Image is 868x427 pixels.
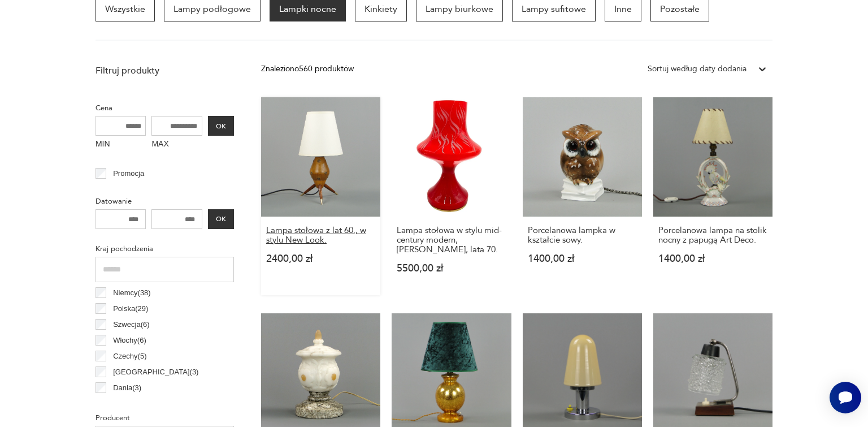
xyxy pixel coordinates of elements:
[113,303,148,315] p: Polska ( 29 )
[528,226,637,245] h3: Porcelanowa lampka w kształcie sowy.
[96,243,234,255] p: Kraj pochodzenia
[113,398,146,410] p: Francja ( 2 )
[113,167,144,180] p: Promocja
[208,209,234,229] button: OK
[151,136,202,154] label: MAX
[261,63,354,75] div: Znaleziono 560 produktów
[113,366,198,378] p: [GEOGRAPHIC_DATA] ( 3 )
[397,264,506,273] p: 5500,00 zł
[208,116,234,136] button: OK
[397,226,506,255] h3: Lampa stołowa w stylu mid-century modern, [PERSON_NAME], lata 70.
[113,334,146,347] p: Włochy ( 6 )
[113,287,151,299] p: Niemcy ( 38 )
[653,97,772,295] a: Porcelanowa lampa na stolik nocny z papugą Art Deco.Porcelanowa lampa na stolik nocny z papugą Ar...
[96,102,234,114] p: Cena
[96,412,234,424] p: Producent
[266,226,375,245] h3: Lampa stołowa z lat 60., w stylu New Look.
[830,382,861,413] iframe: Smartsupp widget button
[658,254,767,264] p: 1400,00 zł
[113,350,146,363] p: Czechy ( 5 )
[113,318,149,331] p: Szwecja ( 6 )
[648,63,747,75] div: Sortuj według daty dodania
[96,64,234,77] p: Filtruj produkty
[523,97,642,295] a: Porcelanowa lampka w kształcie sowy.Porcelanowa lampka w kształcie sowy.1400,00 zł
[113,382,141,394] p: Dania ( 3 )
[528,254,637,264] p: 1400,00 zł
[96,136,146,154] label: MIN
[261,97,380,295] a: Lampa stołowa z lat 60., w stylu New Look.Lampa stołowa z lat 60., w stylu New Look.2400,00 zł
[96,195,234,208] p: Datowanie
[392,97,511,295] a: Lampa stołowa w stylu mid-century modern, S. Tabera, lata 70.Lampa stołowa w stylu mid-century mo...
[658,226,767,245] h3: Porcelanowa lampa na stolik nocny z papugą Art Deco.
[266,254,375,264] p: 2400,00 zł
